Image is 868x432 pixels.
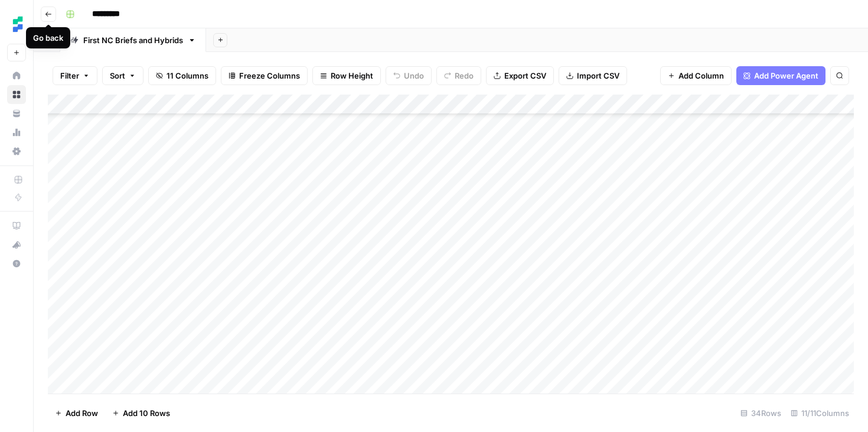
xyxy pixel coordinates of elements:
[53,66,97,85] button: Filter
[148,66,216,85] button: 11 Columns
[754,70,818,82] span: Add Power Agent
[123,407,170,419] span: Add 10 Rows
[504,70,546,82] span: Export CSV
[60,70,79,82] span: Filter
[7,66,26,85] a: Home
[7,123,26,142] a: Usage
[559,66,627,85] button: Import CSV
[386,66,432,85] button: Undo
[312,66,381,85] button: Row Height
[7,9,26,39] button: Workspace: Ten Speed
[7,104,26,123] a: Your Data
[221,66,308,85] button: Freeze Columns
[7,235,26,254] button: What's new?
[66,407,98,419] span: Add Row
[167,70,208,82] span: 11 Columns
[110,70,125,82] span: Sort
[577,70,619,82] span: Import CSV
[48,404,105,423] button: Add Row
[7,85,26,104] a: Browse
[7,216,26,235] a: AirOps Academy
[455,70,474,82] span: Redo
[7,14,28,35] img: Ten Speed Logo
[33,32,63,44] div: Go back
[102,66,143,85] button: Sort
[8,236,25,254] div: What's new?
[736,404,786,423] div: 34 Rows
[239,70,300,82] span: Freeze Columns
[105,404,177,423] button: Add 10 Rows
[331,70,373,82] span: Row Height
[486,66,554,85] button: Export CSV
[436,66,481,85] button: Redo
[678,70,724,82] span: Add Column
[83,34,183,46] div: First NC Briefs and Hybrids
[786,404,854,423] div: 11/11 Columns
[736,66,825,85] button: Add Power Agent
[7,254,26,273] button: Help + Support
[7,142,26,161] a: Settings
[404,70,424,82] span: Undo
[660,66,732,85] button: Add Column
[60,28,206,52] a: First NC Briefs and Hybrids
